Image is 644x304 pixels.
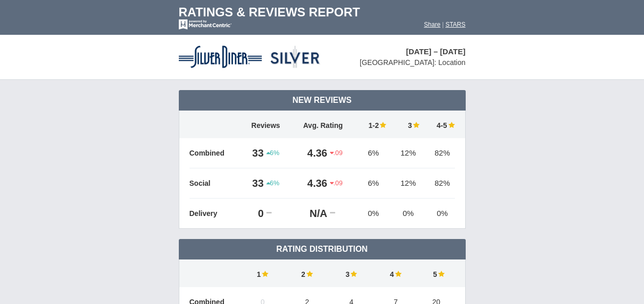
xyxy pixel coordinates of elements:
[355,199,391,229] td: 0%
[266,148,280,158] span: 6%
[241,199,266,229] td: 0
[190,168,241,199] td: Social
[379,121,386,128] img: star-full-15.png
[179,45,321,69] img: stars-silver-diner-logo-50.png
[445,21,465,28] a: STARS
[179,239,466,259] td: Rating Distribution
[425,138,454,168] td: 82%
[425,199,454,229] td: 0%
[241,168,266,199] td: 33
[349,270,357,277] img: star-full-15.png
[179,90,466,111] td: New Reviews
[305,270,313,277] img: star-full-15.png
[329,259,374,287] td: 3
[391,138,425,168] td: 12%
[394,270,402,277] img: star-full-15.png
[330,148,343,158] span: .09
[241,138,266,168] td: 33
[261,270,268,277] img: star-full-15.png
[266,179,280,188] span: 6%
[355,138,391,168] td: 6%
[391,199,425,229] td: 0%
[291,138,330,168] td: 4.36
[330,179,343,188] span: .09
[190,138,241,168] td: Combined
[179,19,232,30] img: mc-powered-by-logo-white-103.png
[424,21,441,28] a: Share
[355,111,391,138] td: 1-2
[360,58,465,67] span: [GEOGRAPHIC_DATA]: Location
[406,47,465,56] span: [DATE] – [DATE]
[285,259,329,287] td: 2
[190,199,241,229] td: Delivery
[412,121,420,128] img: star-full-15.png
[425,111,454,138] td: 4-5
[425,168,454,199] td: 82%
[241,111,291,138] td: Reviews
[391,111,425,138] td: 3
[291,199,330,229] td: N/A
[442,21,444,28] span: |
[373,259,418,287] td: 4
[418,259,455,287] td: 5
[291,168,330,199] td: 4.36
[291,111,356,138] td: Avg. Rating
[391,168,425,199] td: 12%
[241,259,285,287] td: 1
[447,121,455,128] img: star-full-15.png
[437,270,445,277] img: star-full-15.png
[355,168,391,199] td: 6%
